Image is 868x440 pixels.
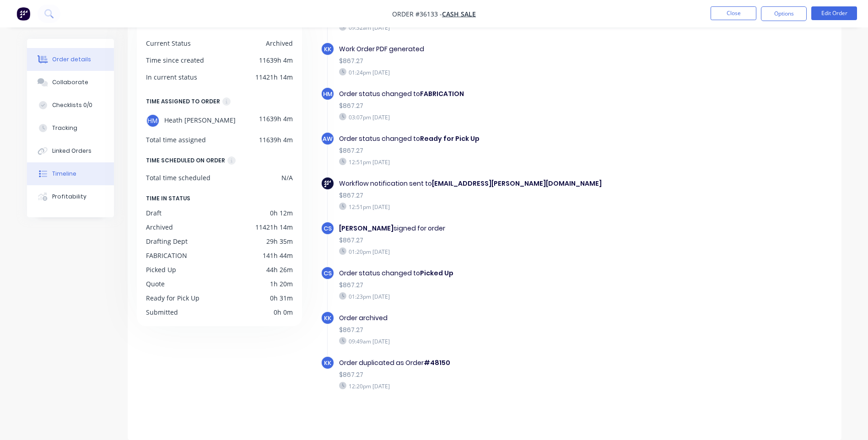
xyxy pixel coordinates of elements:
span: HM [323,90,332,98]
b: FABRICATION [420,89,464,98]
div: 11639h 4m [259,135,293,145]
div: 11421h 14m [255,72,293,82]
div: Profitability [52,193,86,201]
div: 11639h 4m [259,114,293,128]
button: Profitability [27,185,114,208]
div: 141h 44m [263,251,293,260]
span: KK [324,45,331,54]
b: Ready for Pick Up [420,134,480,143]
div: Order archived [339,313,656,323]
div: Collaborate [52,78,88,86]
div: FABRICATION [146,251,187,260]
span: CS [323,269,332,278]
div: 0h 31m [270,293,293,303]
div: 0h 12m [270,208,293,218]
div: Picked Up [146,265,176,274]
div: 01:20pm [DATE] [339,247,656,256]
div: 1h 20m [270,279,293,289]
img: Factory [16,7,30,21]
button: Linked Orders [27,140,114,162]
div: 12:51pm [DATE] [339,203,656,211]
button: Tracking [27,117,114,140]
div: 01:23pm [DATE] [339,292,656,300]
b: [EMAIL_ADDRESS][PERSON_NAME][DOMAIN_NAME] [432,179,602,188]
button: Checklists 0/0 [27,94,114,117]
div: Order status changed to [339,134,656,144]
div: Checklists 0/0 [52,101,92,109]
div: $867.27 [339,370,656,380]
div: In current status [146,72,197,82]
button: Order details [27,48,114,71]
div: Work Order PDF generated [339,44,656,54]
div: Order details [52,55,91,64]
div: Time since created [146,55,204,65]
span: Order #36133 - [392,10,442,18]
button: Timeline [27,162,114,185]
button: Close [711,6,756,20]
div: Timeline [52,170,76,178]
button: Options [761,6,807,21]
div: Current Status [146,38,191,48]
div: 44h 26m [266,265,293,274]
div: Order duplicated as Order [339,358,656,368]
span: AW [323,134,333,143]
div: HM [146,114,160,128]
span: KK [324,359,331,367]
img: Factory Icon [324,180,331,187]
div: 0h 0m [274,307,293,317]
div: Tracking [52,124,77,132]
div: Workflow notification sent to [339,179,656,188]
div: Quote [146,279,165,289]
div: Linked Orders [52,147,92,155]
span: CS [323,224,332,233]
div: 12:51pm [DATE] [339,158,656,166]
span: Heath [PERSON_NAME] [164,114,236,128]
div: Submitted [146,307,178,317]
b: Picked Up [420,268,453,278]
div: $867.27 [339,325,656,335]
div: 29h 35m [266,236,293,246]
div: 12:20pm [DATE] [339,382,656,390]
div: signed for order [339,224,656,233]
div: Order status changed to [339,268,656,278]
div: Archived [266,38,293,48]
div: Total time scheduled [146,173,210,182]
span: KK [324,314,331,322]
div: 09:49am [DATE] [339,337,656,345]
div: $867.27 [339,146,656,156]
div: $867.27 [339,56,656,66]
span: TIME IN STATUS [146,193,190,204]
div: 01:24pm [DATE] [339,68,656,76]
div: N/A [281,173,293,182]
div: Total time assigned [146,135,206,145]
div: Draft [146,208,162,218]
b: #48150 [424,358,450,367]
button: Collaborate [27,71,114,94]
a: CASH SALE [442,10,476,18]
div: 03:07pm [DATE] [339,113,656,121]
div: Ready for Pick Up [146,293,199,303]
div: 09:32am [DATE] [339,23,656,32]
div: Order status changed to [339,89,656,99]
div: $867.27 [339,236,656,245]
div: 11639h 4m [259,55,293,65]
div: $867.27 [339,101,656,111]
div: $867.27 [339,191,656,200]
div: $867.27 [339,280,656,290]
div: Drafting Dept [146,236,188,246]
button: Edit Order [811,6,857,20]
div: 11421h 14m [255,222,293,232]
b: [PERSON_NAME] [339,224,394,233]
div: TIME SCHEDULED ON ORDER [146,156,225,166]
div: Archived [146,222,173,232]
div: TIME ASSIGNED TO ORDER [146,97,220,107]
